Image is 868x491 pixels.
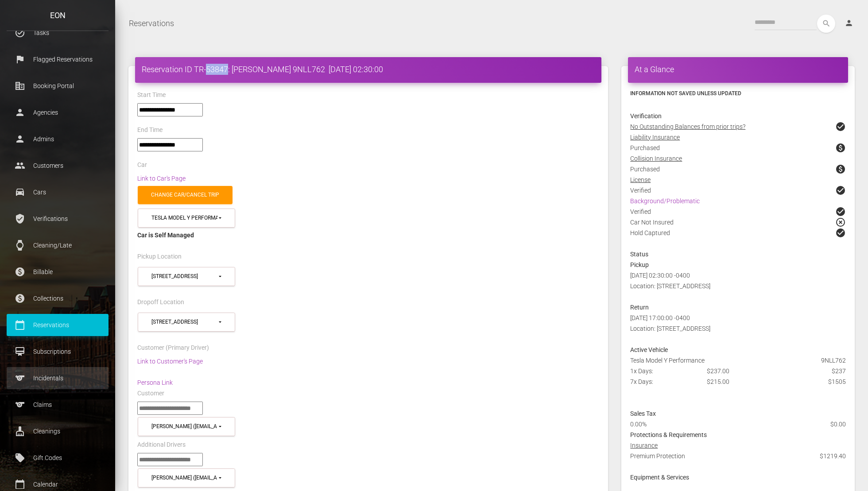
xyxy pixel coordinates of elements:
[13,398,102,411] p: Claims
[137,126,163,135] label: End Time
[630,314,710,332] span: [DATE] 17:00:00 -0400 Location: [STREET_ADDRESS]
[7,155,108,177] a: people Customers
[624,355,852,366] div: Tesla Model Y Performance
[151,318,217,326] div: [STREET_ADDRESS]
[624,164,852,174] div: Purchased
[635,64,841,75] h4: At a Glance
[630,442,658,449] u: Insurance
[138,417,235,436] button: Trishna Amin (neiljkrishnan@gmail.com)
[138,267,235,286] button: 800 Airport Boulevard (94010)
[630,346,668,353] strong: Active Vehicle
[137,175,186,182] a: Link to Car's Page
[630,112,662,120] strong: Verification
[624,451,852,472] div: Premium Protection
[13,186,102,199] p: Cars
[13,318,102,332] p: Reservations
[624,376,700,387] div: 7x Days:
[7,367,108,389] a: sports Incidentals
[13,106,102,119] p: Agencies
[624,206,852,217] div: Verified
[7,394,108,416] a: sports Claims
[7,314,108,336] a: calendar_today Reservations
[817,15,835,33] button: search
[13,425,102,438] p: Cleanings
[13,212,102,225] p: Verifications
[7,181,108,203] a: drive_eta Cars
[624,366,700,376] div: 1x Days:
[832,366,846,376] span: $237
[624,185,852,196] div: Verified
[138,186,232,204] a: Change car/cancel trip
[835,185,846,196] span: check_circle
[821,355,846,366] span: 9NLL762
[7,22,108,44] a: task_alt Tasks
[630,304,649,311] strong: Return
[838,15,861,32] a: person
[845,19,853,27] i: person
[151,214,217,222] div: Tesla Model Y Performance (9NLL762 in 94010)
[700,376,776,387] div: $215.00
[13,265,102,278] p: Billable
[137,161,147,170] label: Car
[835,206,846,217] span: check_circle
[137,344,209,352] label: Customer (Primary Driver)
[13,79,102,93] p: Booking Portal
[630,134,680,141] u: Liability Insurance
[137,230,599,240] div: Car is Self Managed
[7,101,108,124] a: person Agencies
[835,164,846,174] span: paid
[13,451,102,464] p: Gift Codes
[13,132,102,146] p: Admins
[137,91,166,100] label: Start Time
[624,143,852,153] div: Purchased
[138,468,235,487] button: Trishna Amin (neiljkrishnan@gmail.com)
[630,176,651,183] u: License
[630,474,689,481] strong: Equipment & Services
[7,75,108,97] a: corporate_fare Booking Portal
[137,379,173,386] a: Persona Link
[630,89,846,97] h6: Information not saved unless updated
[137,389,164,398] label: Customer
[142,64,595,75] h4: Reservation ID TR-53847: [PERSON_NAME] 9NLL762 [DATE] 02:30:00
[13,371,102,385] p: Incidentals
[13,26,102,39] p: Tasks
[630,155,682,162] u: Collision Insurance
[7,261,108,283] a: paid Billable
[830,419,846,429] span: $0.00
[624,217,852,228] div: Car Not Insured
[151,273,217,280] div: [STREET_ADDRESS]
[7,48,108,70] a: flag Flagged Reservations
[630,261,649,268] strong: Pickup
[835,217,846,228] span: highlight_off
[700,366,776,376] div: $237.00
[630,197,700,205] a: Background/Problematic
[630,431,707,438] strong: Protections & Requirements
[13,292,102,305] p: Collections
[7,287,108,309] a: paid Collections
[137,252,182,261] label: Pickup Location
[630,123,745,130] u: No Outstanding Balances from prior trips?
[129,12,174,35] a: Reservations
[7,420,108,442] a: cleaning_services Cleanings
[624,228,852,249] div: Hold Captured
[13,345,102,358] p: Subscriptions
[828,376,846,387] span: $1505
[7,128,108,150] a: person Admins
[13,239,102,252] p: Cleaning/Late
[624,419,776,429] div: 0.00%
[13,53,102,66] p: Flagged Reservations
[7,447,108,469] a: local_offer Gift Codes
[137,298,184,307] label: Dropoff Location
[137,441,186,449] label: Additional Drivers
[13,478,102,491] p: Calendar
[630,410,656,417] strong: Sales Tax
[7,208,108,230] a: verified_user Verifications
[7,234,108,256] a: watch Cleaning/Late
[151,474,217,482] div: [PERSON_NAME] ([EMAIL_ADDRESS][DOMAIN_NAME])
[138,209,235,228] button: Tesla Model Y Performance (9NLL762 in 94010)
[630,251,648,258] strong: Status
[835,228,846,238] span: check_circle
[13,159,102,172] p: Customers
[137,358,203,365] a: Link to Customer's Page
